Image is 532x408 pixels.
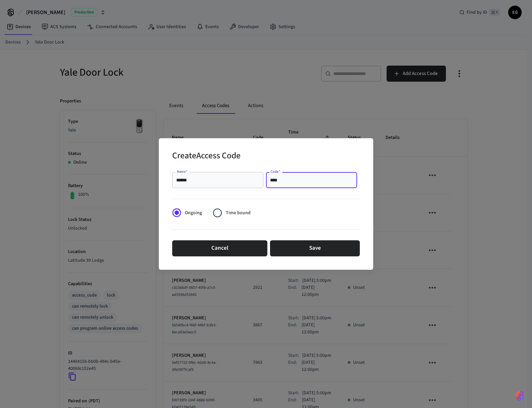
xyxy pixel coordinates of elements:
[177,169,188,174] label: Name
[271,169,280,174] label: Code
[172,240,267,256] button: Cancel
[516,391,524,401] img: SeamLogoGradient.69752ec5.svg
[226,210,251,217] span: Time bound
[185,210,202,217] span: Ongoing
[270,240,360,256] button: Save
[172,146,241,167] h2: Create Access Code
